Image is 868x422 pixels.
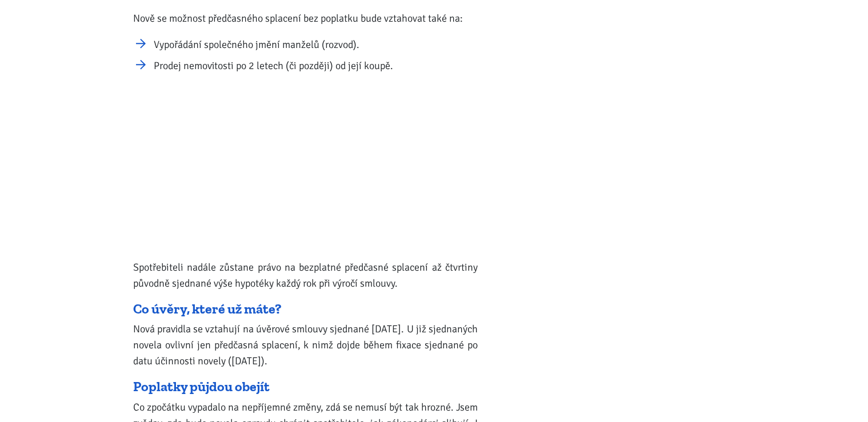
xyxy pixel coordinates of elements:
li: Prodej nemovitosti po 2 letech (či později) od její koupě. [154,58,478,74]
li: Vypořádání společného jmění manželů (rozvod). [154,37,478,53]
p: Nově se možnost předčasného splacení bez poplatku bude vztahovat také na: [133,10,478,26]
h3: Poplatky půjdou obejít [133,379,478,394]
p: Nová pravidla se vztahují na úvěrové smlouvy sjednané [DATE]. U již sjednaných novela ovlivní jen... [133,321,478,369]
h3: Co úvěry, které už máte? [133,302,478,316]
iframe: Od září 2024 se předčasné splacení hypotéky pěkně prodraží [133,84,419,244]
p: Spotřebiteli nadále zůstane právo na bezplatné předčasné splacení až čtvrtiny původně sjednané vý... [133,259,478,291]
